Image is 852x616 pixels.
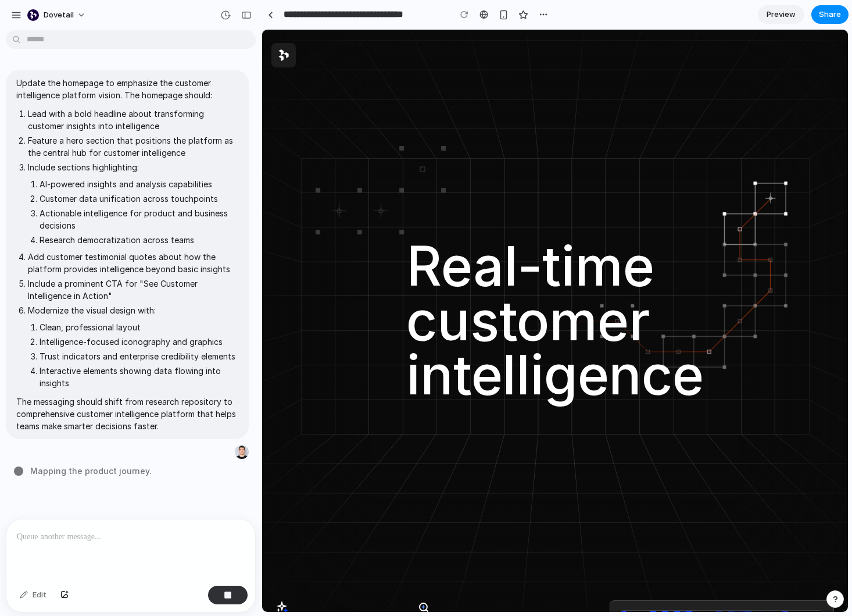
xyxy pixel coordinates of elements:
[40,207,238,232] li: Actionable intelligence for product and business decisions
[758,5,804,24] a: Preview
[16,396,238,432] p: The messaging should shift from research repository to comprehensive customer intelligence platfo...
[28,251,238,275] p: Add customer testimonial quotes about how the platform provides intelligence beyond basic insights
[40,336,238,348] li: Intelligence-focused iconography and graphics
[28,108,238,132] p: Lead with a bold headline about transforming customer insights into intelligence
[28,134,238,159] p: Feature a hero section that positions the platform as the central hub for customer intelligence
[40,193,238,205] li: Customer data unification across touchpoints
[40,365,238,389] li: Interactive elements showing data flowing into insights
[28,277,238,302] p: Include a prominent CTA for "See Customer Intelligence in Action"
[40,350,238,362] li: Trust indicators and enterprise credibility elements
[811,5,849,24] button: Share
[819,9,841,20] span: Share
[28,304,238,316] p: Modernize the visual design with:
[40,321,238,333] li: Clean, professional layout
[40,234,238,246] li: Research democratization across teams
[30,465,152,477] span: Mapping the product journey .
[28,161,238,173] p: Include sections highlighting:
[40,178,238,190] li: AI-powered insights and analysis capabilities
[23,6,92,24] button: dovetail
[44,9,74,21] span: dovetail
[767,9,796,20] span: Preview
[16,77,238,101] p: Update the homepage to emphasize the customer intelligence platform vision. The homepage should:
